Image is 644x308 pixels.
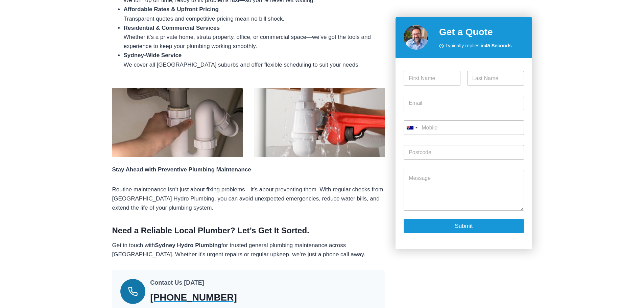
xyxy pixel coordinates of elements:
[404,145,524,160] input: Postcode
[112,166,251,173] strong: Stay Ahead with Preventive Plumbing Maintenance
[150,278,284,287] h6: Contact Us [DATE]
[404,96,524,110] input: Email
[124,51,385,69] li: We cover all [GEOGRAPHIC_DATA] suburbs and offer flexible scheduling to suit your needs.
[439,25,524,39] h2: Get a Quote
[155,242,221,248] strong: Sydney Hydro Plumbing
[404,219,524,233] button: Submit
[124,5,385,23] li: Transparent quotes and competitive pricing mean no bill shock.
[150,290,284,305] a: [PHONE_NUMBER]
[112,185,385,213] p: Routine maintenance isn’t just about fixing problems—it’s about preventing them. With regular che...
[404,120,420,135] button: Selected country
[124,23,385,51] li: Whether it’s a private home, strata property, office, or commercial space—we’ve got the tools and...
[112,226,309,235] strong: Need a Reliable Local Plumber? Let’s Get It Sorted.
[124,52,182,58] strong: Sydney-Wide Service
[404,71,460,86] input: First Name
[485,43,512,48] strong: 45 Seconds
[124,25,220,31] strong: Residential & Commercial Services
[467,71,524,86] input: Last Name
[112,241,385,259] p: Get in touch with for trusted general plumbing maintenance across [GEOGRAPHIC_DATA]. Whether it’s...
[124,6,219,13] strong: Affordable Rates & Upfront Pricing
[445,42,512,50] span: Typically replies in
[404,120,524,135] input: Mobile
